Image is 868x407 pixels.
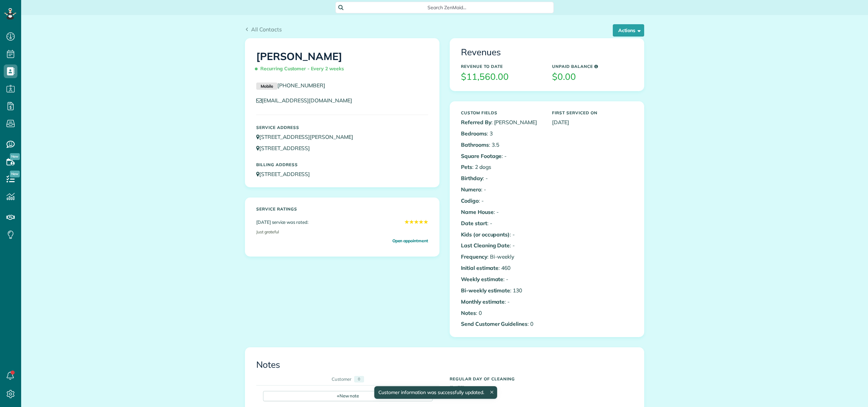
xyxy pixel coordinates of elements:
[461,186,542,193] p: : -
[404,218,409,226] span: ★
[461,47,633,57] h3: Revenues
[256,360,633,370] h3: Notes
[256,83,277,90] small: Mobile
[461,253,487,260] b: Frequency
[461,320,527,327] b: Send Customer Guidelines
[461,130,487,137] b: Bedrooms
[337,393,339,399] span: +
[613,24,644,37] button: Actions
[263,391,433,401] div: New note
[414,218,419,226] span: ★
[392,237,428,244] a: Open appointment
[251,26,282,33] span: All Contacts
[461,309,476,316] b: Notes
[450,377,633,381] h5: Regular day of cleaning
[409,218,414,226] span: ★
[374,386,497,399] div: Customer information was successfully updated.
[461,175,483,181] b: Birthday
[461,119,491,126] b: Referred By
[461,287,542,294] p: : 130
[10,171,20,177] span: New
[256,226,428,238] div: Just grateful
[552,111,633,115] h5: First Serviced On
[461,72,542,82] h3: $11,560.00
[552,72,633,82] h3: $0.00
[461,320,542,328] p: : 0
[461,130,542,137] p: : 3
[461,276,503,282] b: Weekly estimate
[256,133,360,140] a: [STREET_ADDRESS][PERSON_NAME]
[256,162,428,167] h5: Billing Address
[461,275,542,283] p: : -
[461,231,510,238] b: Kids (or occupants)
[461,163,542,171] p: : 2 dogs
[461,174,542,182] p: : -
[461,111,542,115] h5: Custom Fields
[245,25,282,33] a: All Contacts
[461,298,505,305] b: Monthly estimate
[10,153,20,160] span: New
[256,218,428,226] div: [DATE] service was rated:
[461,298,542,306] p: : -
[461,197,479,204] b: Codigo
[354,376,364,382] div: 0
[461,219,542,227] p: : -
[461,287,510,294] b: Bi-weekly estimate
[419,218,423,226] span: ★
[552,64,633,69] h5: Unpaid Balance
[332,376,351,382] div: Customer
[256,125,428,130] h5: Service Address
[461,141,542,149] p: : 3.5
[461,253,542,261] p: : Bi-weekly
[461,197,542,205] p: : -
[256,63,347,75] span: Recurring Customer - Every 2 weeks
[256,145,316,151] a: [STREET_ADDRESS]
[461,242,542,249] p: : -
[445,373,638,391] div: [DATE]
[256,207,428,211] h5: Service ratings
[461,163,472,170] b: Pets
[461,231,542,238] p: : -
[423,218,428,226] span: ★
[256,51,428,75] h1: [PERSON_NAME]
[256,82,325,89] a: Mobile[PHONE_NUMBER]
[256,97,359,104] a: [EMAIL_ADDRESS][DOMAIN_NAME]
[461,309,542,317] p: : 0
[461,118,542,126] p: : [PERSON_NAME]
[461,152,542,160] p: : -
[461,208,542,216] p: : -
[552,118,633,126] p: [DATE]
[461,186,481,193] b: Numero
[461,208,494,215] b: Name House
[461,264,498,271] b: Initial estimate
[256,171,316,177] a: [STREET_ADDRESS]
[461,152,502,159] b: Square Footage
[461,242,510,249] b: Last Cleaning Date
[461,264,542,272] p: : 460
[461,64,542,69] h5: Revenue to Date
[461,220,487,227] b: Date start
[461,141,489,148] b: Bathrooms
